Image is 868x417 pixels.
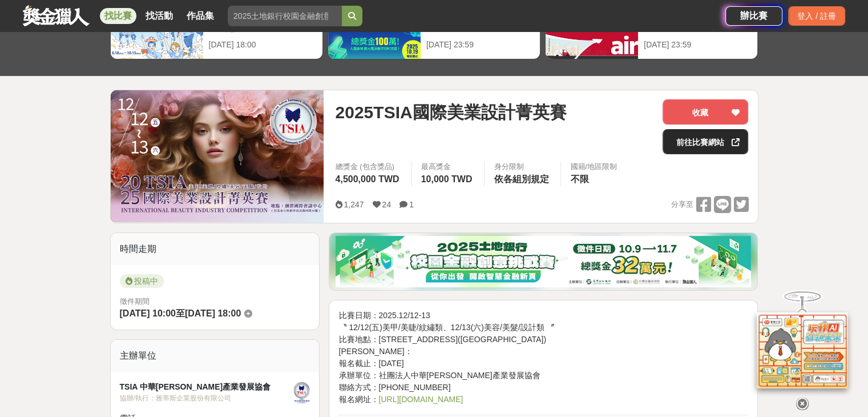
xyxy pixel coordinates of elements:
span: 1,247 [344,200,364,209]
span: 4,500,000 TWD [335,174,399,184]
div: [DATE] 18:00 [209,39,317,51]
div: [DATE] 23:59 [644,39,752,51]
div: 國籍/地區限制 [570,161,617,173]
a: 作品集 [182,8,219,24]
input: 2025土地銀行校園金融創意挑戰賽：從你出發 開啟智慧金融新頁 [228,6,342,26]
div: [DATE] 23:59 [426,39,534,51]
div: 協辦/執行： 雅蒂斯企業股份有限公司 [120,393,290,403]
a: 辦比賽 [725,6,782,26]
span: 2025TSIA國際美業設計菁英賽 [335,99,566,125]
div: 身分限制 [494,161,551,173]
img: Cover Image [111,90,324,222]
span: 依各組別規定 [494,174,548,184]
a: 找比賽 [100,8,136,24]
button: 收藏 [663,99,748,125]
div: TSIA 中華[PERSON_NAME]產業發展協會 [120,381,290,393]
a: 找活動 [141,8,177,24]
span: 1 [409,200,414,209]
p: 比賽日期：2025.12/12-13 〝 12/12(五)美甲/美睫/紋繡類、12/13(六)美容/美髮/設計類 〞 比賽地點：[STREET_ADDRESS]([GEOGRAPHIC_DATA... [338,310,748,406]
div: 主辦單位 [111,340,320,372]
img: d2146d9a-e6f6-4337-9592-8cefde37ba6b.png [757,312,848,388]
span: 投稿中 [120,274,164,288]
span: 分享至 [671,196,693,213]
span: 總獎金 (包含獎品) [335,161,402,173]
a: 前往比賽網站 [663,129,748,154]
span: 10,000 TWD [421,174,473,184]
span: [DATE] 18:00 [185,308,241,318]
span: 徵件期間 [120,297,150,306]
a: [URL][DOMAIN_NAME] [378,395,463,404]
span: 24 [382,200,391,209]
span: 至 [176,308,185,318]
div: 時間走期 [111,233,320,265]
img: d20b4788-230c-4a26-8bab-6e291685a538.png [336,236,751,287]
span: [DATE] 10:00 [120,308,176,318]
span: 不限 [570,174,588,184]
div: 登入 / 註冊 [788,6,845,26]
span: 最高獎金 [421,161,475,173]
